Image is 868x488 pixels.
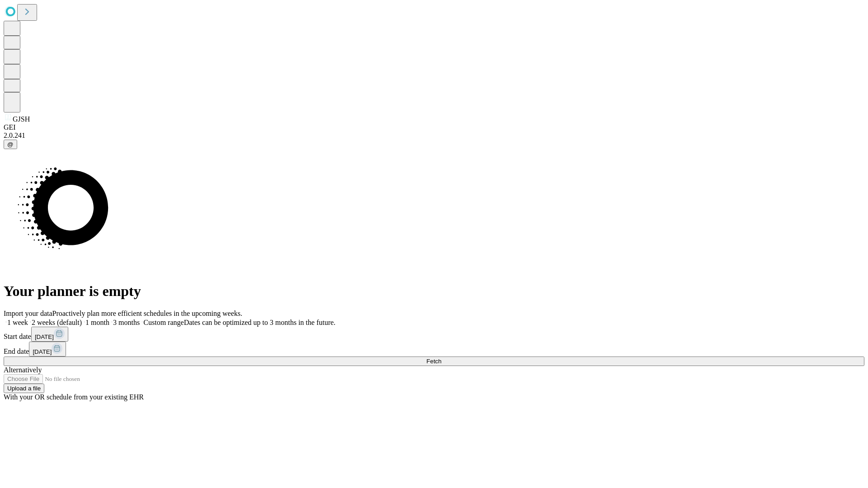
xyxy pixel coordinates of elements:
span: @ [7,141,14,148]
span: 2 weeks (default) [32,319,82,326]
span: [DATE] [35,333,54,340]
button: [DATE] [29,342,66,357]
span: Proactively plan more efficient schedules in the upcoming weeks. [52,310,242,317]
button: [DATE] [31,327,68,342]
h1: Your planner is empty [4,283,864,300]
button: Fetch [4,357,864,366]
button: @ [4,140,17,149]
span: With your OR schedule from your existing EHR [4,393,144,401]
span: 3 months [113,319,140,326]
span: Fetch [426,358,441,365]
span: Import your data [4,310,52,317]
span: Custom range [143,319,184,326]
span: GJSH [13,115,30,123]
div: End date [4,342,864,357]
div: 2.0.241 [4,131,864,140]
button: Upload a file [4,384,44,393]
div: Start date [4,327,864,342]
span: 1 week [7,319,28,326]
span: Dates can be optimized up to 3 months in the future. [184,319,335,326]
span: Alternatively [4,366,42,374]
span: [DATE] [33,348,52,355]
span: 1 month [85,319,109,326]
div: GEI [4,123,864,131]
